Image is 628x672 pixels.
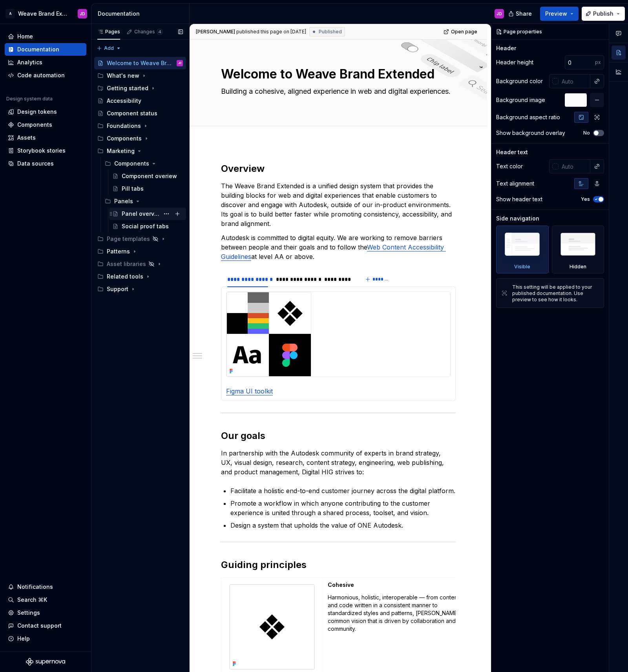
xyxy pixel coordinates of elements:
[230,486,456,495] p: Facilitate a holistic end-to-end customer journey across the digital platform.
[565,55,595,69] input: Auto
[496,215,539,222] div: Side navigation
[122,185,144,193] div: Pill tabs
[221,448,456,477] p: In partnership with the Autodesk community of experts in brand strategy, UX, visual design, resea...
[5,118,86,131] a: Components
[107,59,172,67] div: Welcome to Weave Brand Extended
[196,29,235,35] span: [PERSON_NAME]
[17,583,53,591] div: Notifications
[98,10,186,18] div: Documentation
[230,585,314,669] img: 665c94f5-78b4-4533-9215-33a809505fae.png
[94,132,186,145] div: Components
[17,46,59,53] div: Documentation
[559,74,590,88] input: Auto
[114,197,133,205] div: Panels
[496,113,560,121] div: Background aspect ratio
[5,106,86,118] a: Design tokens
[17,596,47,604] div: Search ⌘K
[107,260,146,268] div: Asset libraries
[107,248,130,255] div: Patterns
[107,135,142,142] div: Components
[97,29,120,35] div: Pages
[540,7,579,21] button: Preview
[17,108,57,116] div: Design tokens
[107,285,128,293] div: Support
[226,387,273,395] a: Figma UI toolkit
[545,10,567,18] span: Preview
[94,43,124,54] button: Add
[5,157,86,170] a: Data sources
[107,235,150,243] div: Page templates
[504,7,537,21] button: Share
[496,180,534,188] div: Text alignment
[26,658,65,666] a: Supernova Logo
[496,44,516,52] div: Header
[496,58,533,66] div: Header height
[17,147,66,155] div: Storybook stories
[319,29,342,35] span: Published
[94,283,186,295] div: Support
[5,9,15,18] div: A
[122,210,159,218] div: Panel overview
[102,157,186,170] div: Components
[570,264,586,270] div: Hidden
[226,292,311,377] img: d8675fae-c3d8-44c2-8f2b-639f9626979f.png
[102,195,186,208] div: Panels
[5,632,86,645] button: Help
[107,84,148,92] div: Getting started
[595,59,601,66] p: px
[114,160,149,168] div: Components
[5,43,86,56] a: Documentation
[17,58,42,66] div: Analytics
[94,57,186,295] div: Page tree
[178,59,181,67] div: JD
[5,69,86,82] a: Code automation
[496,96,545,104] div: Background image
[122,222,169,230] div: Social proof tabs
[5,56,86,69] a: Analytics
[496,129,565,137] div: Show background overlay
[94,82,186,95] div: Getting started
[514,264,530,270] div: Visible
[5,581,86,593] button: Notifications
[512,284,599,303] div: This setting will be applied to your published documentation. Use preview to see how it looks.
[109,182,186,195] a: Pill tabs
[94,233,186,245] div: Page templates
[221,162,456,175] h2: Overview
[236,29,306,35] div: published this page on [DATE]
[230,499,456,517] p: Promote a workflow in which anyone contributing to the customer experience is united through a sh...
[94,107,186,120] a: Component status
[109,170,186,182] a: Component overiew
[17,33,33,40] div: Home
[593,10,613,18] span: Publish
[94,258,186,270] div: Asset libraries
[107,109,157,117] div: Component status
[17,134,36,142] div: Assets
[328,594,466,633] p: Harmonious, holistic, interoperable — from content and code written in a consistent manner to sta...
[94,95,186,107] a: Accessibility
[219,65,454,84] textarea: Welcome to Weave Brand Extended
[107,122,141,130] div: Foundations
[496,77,543,85] div: Background color
[107,147,135,155] div: Marketing
[221,181,456,228] p: The Weave Brand Extended is a unified design system that provides the building blocks for web and...
[109,208,186,220] a: Panel overview
[552,226,604,273] div: Hidden
[107,97,141,105] div: Accessibility
[18,10,68,18] div: Weave Brand Extended
[496,226,549,273] div: Visible
[497,11,502,17] div: JD
[6,96,53,102] div: Design system data
[230,521,456,530] p: Design a system that upholds the value of ONE Autodesk.
[219,85,454,107] textarea: Building a cohesive, aligned experience in web and digital experiences.
[80,11,85,17] div: JD
[516,10,532,18] span: Share
[157,29,163,35] span: 4
[17,71,65,79] div: Code automation
[17,121,52,129] div: Components
[109,220,186,233] a: Social proof tabs
[5,619,86,632] button: Contact support
[5,606,86,619] a: Settings
[17,160,54,168] div: Data sources
[17,622,62,630] div: Contact support
[221,233,456,261] p: Autodesk is committed to digital equity. We are working to remove barriers between people and the...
